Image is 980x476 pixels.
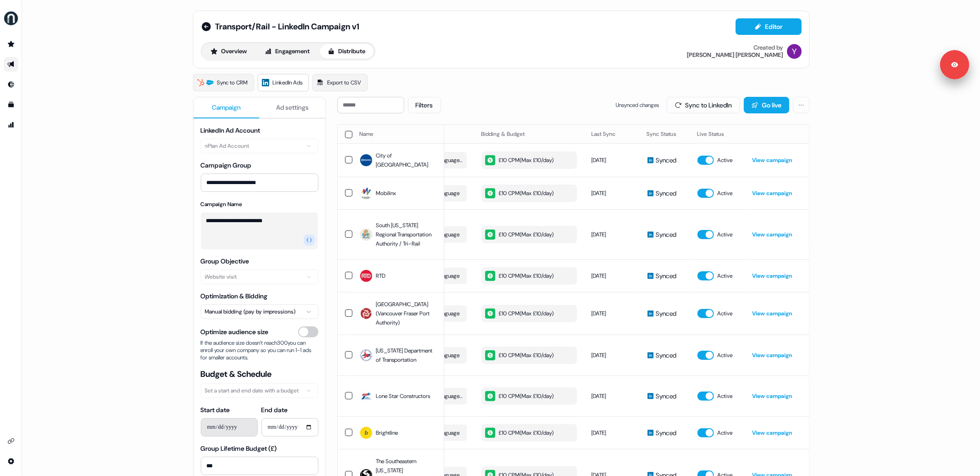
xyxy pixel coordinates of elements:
td: [DATE] [584,375,640,416]
span: RTD [376,271,386,280]
span: City of [GEOGRAPHIC_DATA] [376,151,437,169]
div: £10 CPM ( Max £10/day ) [485,428,554,438]
span: Active [718,156,733,165]
span: [US_STATE] Department of Transportation [376,346,437,364]
button: Engagement [257,44,318,59]
span: [GEOGRAPHIC_DATA] (Vancouver Fraser Port Authority) [376,300,437,327]
span: Synced [656,428,677,437]
a: View campaign [753,310,793,317]
span: Synced [656,392,677,401]
button: Editor [736,18,802,35]
td: [DATE] [584,416,640,449]
th: Sync Status [640,125,690,143]
td: [DATE] [584,292,640,335]
span: Active [718,309,733,318]
a: Go to integrations [4,454,18,469]
div: £10 CPM ( Max £10/day ) [485,188,554,198]
div: £10 CPM ( Max £10/day ) [485,271,554,281]
div: £10 CPM ( Max £10/day ) [485,308,554,319]
th: Bidding & Budget [474,125,584,143]
label: Campaign Name [201,201,243,208]
span: Lone Star Constructors [376,392,431,401]
span: Ad settings [276,103,309,112]
button: £10 CPM(Max £10/day) [482,347,577,364]
span: Active [718,428,733,437]
span: Export to CSV [328,78,362,87]
a: Go to integrations [4,434,18,448]
label: Group Lifetime Budget (£) [201,444,277,453]
a: Go to attribution [4,118,18,132]
span: Active [718,392,733,401]
button: Distribute [320,44,374,59]
span: Synced [656,189,677,198]
span: Synced [656,230,677,239]
th: Name [352,125,444,143]
a: View campaign [753,190,793,197]
button: £10 CPM(Max £10/day) [482,267,577,285]
span: Synced [656,271,677,280]
span: Synced [656,156,677,165]
div: [PERSON_NAME] [PERSON_NAME] [687,51,783,59]
a: Go to Inbound [4,77,18,92]
label: Campaign Group [201,161,252,169]
a: View campaign [753,352,793,359]
button: More actions [793,97,810,113]
div: £10 CPM ( Max £10/day ) [485,391,554,401]
a: Go to templates [4,97,18,112]
a: LinkedIn Ads [258,74,309,91]
button: Overview [203,44,255,59]
span: Active [718,230,733,239]
span: Budget & Schedule [201,369,318,380]
div: £10 CPM ( Max £10/day ) [485,230,554,240]
button: £10 CPM(Max £10/day) [482,226,577,243]
a: View campaign [753,429,793,437]
td: [DATE] [584,259,640,292]
button: Filters [408,97,441,113]
label: Group Objective [201,257,249,265]
img: Yuriy [787,44,802,59]
label: Start date [201,406,230,414]
a: Sync to CRM [193,74,254,91]
td: [DATE] [584,143,640,177]
div: £10 CPM ( Max £10/day ) [485,155,554,165]
span: Unsynced changes [616,101,659,110]
a: Go to outbound experience [4,57,18,72]
span: Synced [656,309,677,318]
label: LinkedIn Ad Account [201,126,261,134]
span: Active [718,189,733,198]
a: View campaign [753,231,793,238]
button: £10 CPM(Max £10/day) [482,151,577,169]
a: Go to prospects [4,37,18,51]
td: [DATE] [584,209,640,259]
button: £10 CPM(Max £10/day) [482,387,577,405]
span: Transport/Rail - LinkedIn Campaign v1 [215,21,360,32]
span: Sync to CRM [217,78,248,87]
a: Editor [736,23,802,33]
a: Export to CSV [312,74,368,91]
span: If the audience size doesn’t reach 300 you can enroll your own company so you can run 1-1 ads for... [201,339,318,361]
span: LinkedIn Ads [273,78,303,87]
span: Active [718,351,733,360]
th: Live Status [690,125,745,143]
button: £10 CPM(Max £10/day) [482,305,577,322]
label: Optimization & Bidding [201,292,268,300]
span: Optimize audience size [201,327,269,336]
div: Created by [754,44,783,51]
a: View campaign [753,392,793,400]
button: £10 CPM(Max £10/day) [482,424,577,442]
span: Campaign [212,103,241,112]
label: End date [261,406,288,414]
button: £10 CPM(Max £10/day) [482,185,577,202]
a: View campaign [753,157,793,164]
button: Optimize audience size [298,326,318,337]
div: £10 CPM ( Max £10/day ) [485,350,554,360]
span: Active [718,271,733,280]
th: Last Sync [584,125,640,143]
button: Sync to LinkedIn [667,97,740,113]
span: Synced [656,351,677,360]
span: South [US_STATE] Regional Transportation Authority / Tri-Rail [376,221,437,248]
span: Mobilinx [376,189,397,198]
